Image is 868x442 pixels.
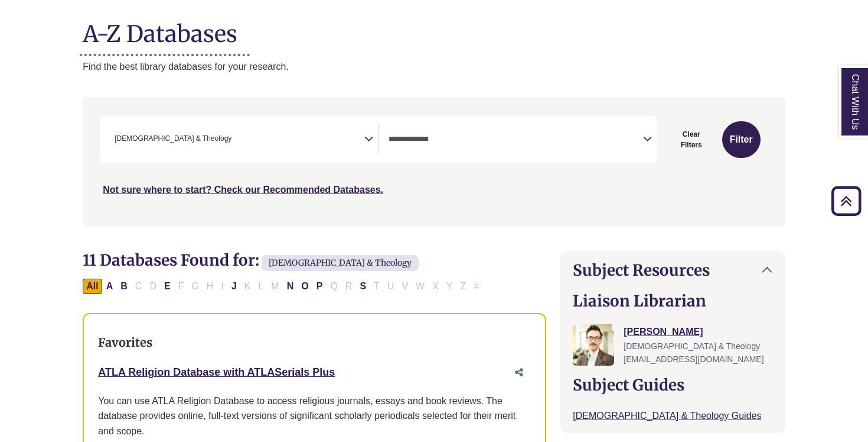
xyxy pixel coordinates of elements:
span: [DEMOGRAPHIC_DATA] & Theology [262,255,419,271]
button: Filter Results O [298,279,312,294]
button: Filter Results A [103,279,117,294]
button: Filter Results E [161,279,174,294]
button: Share this database [507,362,531,384]
button: Filter Results B [117,279,131,294]
button: Submit for Search Results [722,121,761,158]
button: Filter Results P [313,279,327,294]
textarea: Search [389,135,643,145]
div: Alpha-list to filter by first letter of database name [83,280,484,291]
img: Greg Rosauer [573,324,614,366]
h1: A-Z Databases [83,11,785,47]
p: Find the best library databases for your research. [83,59,785,75]
textarea: Search [234,135,239,145]
a: [PERSON_NAME] [624,327,703,337]
button: All [83,279,102,294]
a: Back to Top [827,193,865,209]
span: 11 Databases Found for: [83,250,259,270]
p: You can use ATLA Religion Database to access religious journals, essays and book reviews. The dat... [98,393,531,439]
a: [DEMOGRAPHIC_DATA] & Theology Guides [573,411,761,421]
h2: Subject Guides [573,376,773,394]
button: Clear Filters [664,121,719,158]
h3: Favorites [98,335,531,350]
span: [EMAIL_ADDRESS][DOMAIN_NAME] [624,354,763,364]
button: Filter Results S [356,279,370,294]
a: ATLA Religion Database with ATLASerials Plus [98,366,335,378]
span: [DEMOGRAPHIC_DATA] & Theology [115,133,231,144]
h2: Liaison Librarian [573,292,773,310]
li: Bible & Theology [110,133,231,144]
nav: Search filters [83,98,785,227]
a: Not sure where to start? Check our Recommended Databases. [103,185,383,195]
span: [DEMOGRAPHIC_DATA] & Theology [624,341,760,351]
button: Filter Results J [228,279,240,294]
button: Subject Resources [561,251,785,289]
button: Filter Results N [283,279,298,294]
